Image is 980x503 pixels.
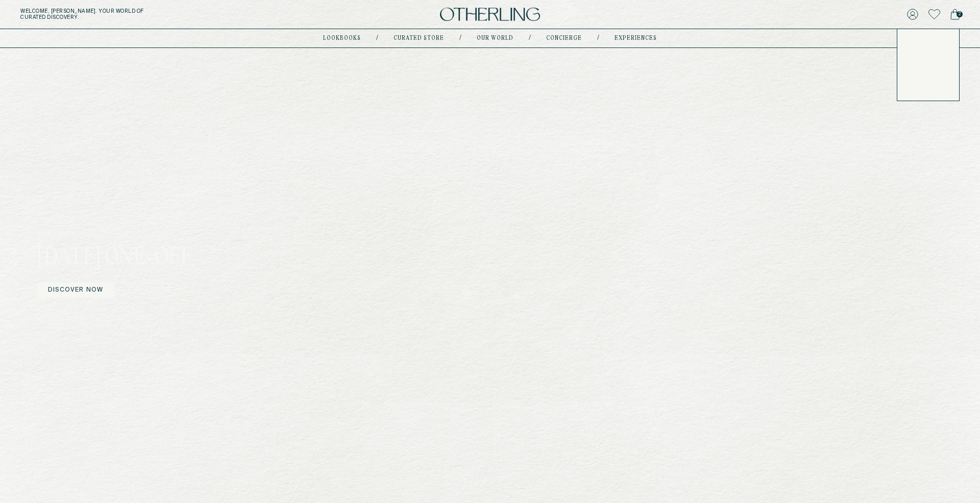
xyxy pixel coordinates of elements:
[37,226,308,241] p: your new
[376,34,378,42] div: /
[950,7,960,21] a: 2
[597,34,599,42] div: /
[529,34,531,42] div: /
[37,282,114,298] a: DISCOVER NOW
[615,36,657,41] a: experiences
[37,245,308,271] h3: [DATE] One-off
[323,36,361,41] a: lookbooks
[459,34,461,42] div: /
[394,36,444,41] a: Curated store
[20,8,302,20] h5: Welcome, [PERSON_NAME] . Your world of curated discovery.
[440,8,540,21] img: logo
[957,11,963,17] span: 2
[477,36,513,41] a: Our world
[546,36,582,41] a: concierge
